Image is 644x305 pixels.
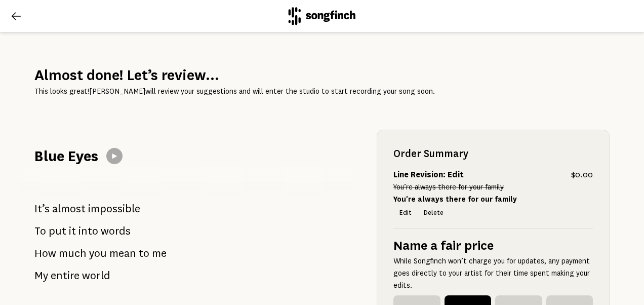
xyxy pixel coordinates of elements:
span: entire [51,265,79,286]
span: impossible [88,199,140,219]
span: To [34,221,46,241]
span: me [152,243,167,263]
span: world [82,265,110,286]
h2: Almost done! Let’s review... [34,65,610,85]
span: you [89,243,107,263]
span: put [49,221,66,241]
strong: You're always there for our family [393,195,517,203]
span: $0.00 [571,169,593,181]
span: it [69,221,76,241]
span: My [34,265,48,286]
span: How [34,243,56,263]
button: Edit [393,206,418,220]
span: It’s [34,199,50,219]
button: Delete [418,206,450,220]
span: mean [109,243,136,263]
span: into [78,221,98,241]
h2: Order Summary [393,146,593,161]
h1: Blue Eyes [34,146,98,166]
p: This looks great! [PERSON_NAME] will review your suggestions and will enter the studio to start r... [34,85,610,97]
span: words [101,221,131,241]
p: While Songfinch won’t charge you for updates, any payment goes directly to your artist for their ... [393,255,593,291]
span: much [59,243,87,263]
span: almost [52,199,86,219]
span: to [139,243,149,263]
s: You’re always there for your family [393,183,504,191]
h5: Name a fair price [393,237,593,255]
strong: Line Revision: Edit [393,170,464,179]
